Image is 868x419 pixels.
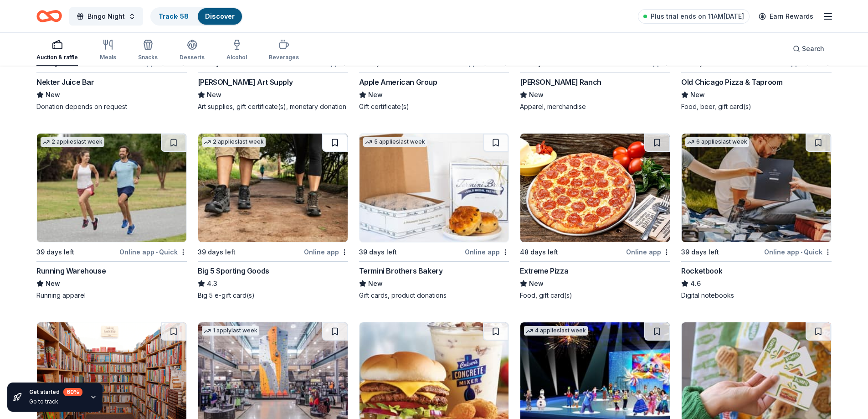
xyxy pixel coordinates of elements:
[520,134,670,242] img: Image for Extreme Pizza
[520,247,558,258] div: 48 days left
[198,247,236,258] div: 39 days left
[368,278,383,289] span: New
[682,134,831,242] img: Image for Rocketbook
[198,133,348,300] a: Image for Big 5 Sporting Goods2 applieslast week39 days leftOnline appBig 5 Sporting Goods4.3Big ...
[207,89,221,100] span: New
[359,133,509,300] a: Image for Termini Brothers Bakery5 applieslast week39 days leftOnline appTermini Brothers BakeryN...
[100,54,116,61] div: Meals
[626,246,670,258] div: Online app
[304,246,348,258] div: Online app
[87,11,125,22] span: Bingo Night
[524,326,588,336] div: 4 applies last week
[520,291,670,300] div: Food, gift card(s)
[100,36,116,66] button: Meals
[690,89,705,100] span: New
[63,388,82,396] div: 60 %
[198,77,293,88] div: [PERSON_NAME] Art Supply
[198,291,348,300] div: Big 5 e-gift card(s)
[764,246,832,258] div: Online app Quick
[138,54,158,61] div: Snacks
[465,246,509,258] div: Online app
[359,265,443,276] div: Termini Brothers Bakery
[36,247,74,258] div: 39 days left
[753,8,819,25] a: Earn Rewards
[359,77,437,88] div: Apple American Group
[205,12,235,20] a: Discover
[37,134,186,242] img: Image for Running Warehouse
[202,137,266,147] div: 2 applies last week
[150,7,243,26] button: Track· 58Discover
[156,60,158,67] span: •
[36,102,187,111] div: Donation depends on request
[36,36,78,66] button: Auction & raffle
[359,102,509,111] div: Gift certificate(s)
[529,89,544,100] span: New
[520,77,601,88] div: [PERSON_NAME] Ranch
[360,134,509,242] img: Image for Termini Brothers Bakery
[180,54,205,61] div: Desserts
[269,54,299,61] div: Beverages
[202,326,259,336] div: 1 apply last week
[529,278,544,289] span: New
[681,291,832,300] div: Digital notebooks
[520,265,568,276] div: Extreme Pizza
[180,36,205,66] button: Desserts
[198,265,269,276] div: Big 5 Sporting Goods
[29,398,82,405] div: Go to track
[36,54,78,61] div: Auction & raffle
[681,265,722,276] div: Rocketbook
[198,134,348,242] img: Image for Big 5 Sporting Goods
[681,247,719,258] div: 39 days left
[29,388,82,396] div: Get started
[681,102,832,111] div: Food, beer, gift card(s)
[478,60,480,67] span: •
[119,246,187,258] div: Online app Quick
[651,11,744,22] span: Plus trial ends on 11AM[DATE]
[138,36,158,66] button: Snacks
[359,247,397,258] div: 39 days left
[36,133,187,300] a: Image for Running Warehouse2 applieslast week39 days leftOnline app•QuickRunning WarehouseNewRunn...
[359,291,509,300] div: Gift cards, product donations
[207,278,217,289] span: 4.3
[786,40,832,58] button: Search
[156,248,158,256] span: •
[638,9,750,24] a: Plus trial ends on 11AM[DATE]
[46,278,60,289] span: New
[520,133,670,300] a: Image for Extreme Pizza48 days leftOnline appExtreme PizzaNewFood, gift card(s)
[681,133,832,300] a: Image for Rocketbook6 applieslast week39 days leftOnline app•QuickRocketbook4.6Digital notebooks
[801,248,802,256] span: •
[226,36,247,66] button: Alcohol
[802,43,824,54] span: Search
[41,137,104,147] div: 2 applies last week
[159,12,189,20] a: Track· 58
[36,265,106,276] div: Running Warehouse
[368,89,383,100] span: New
[36,291,187,300] div: Running apparel
[36,5,62,27] a: Home
[363,137,427,147] div: 5 applies last week
[198,102,348,111] div: Art supplies, gift certificate(s), monetary donation
[690,278,701,289] span: 4.6
[36,77,94,88] div: Nekter Juice Bar
[520,102,670,111] div: Apparel, merchandise
[226,54,247,61] div: Alcohol
[685,137,749,147] div: 6 applies last week
[681,77,782,88] div: Old Chicago Pizza & Taproom
[69,7,143,26] button: Bingo Night
[269,36,299,66] button: Beverages
[46,89,60,100] span: New
[801,60,802,67] span: •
